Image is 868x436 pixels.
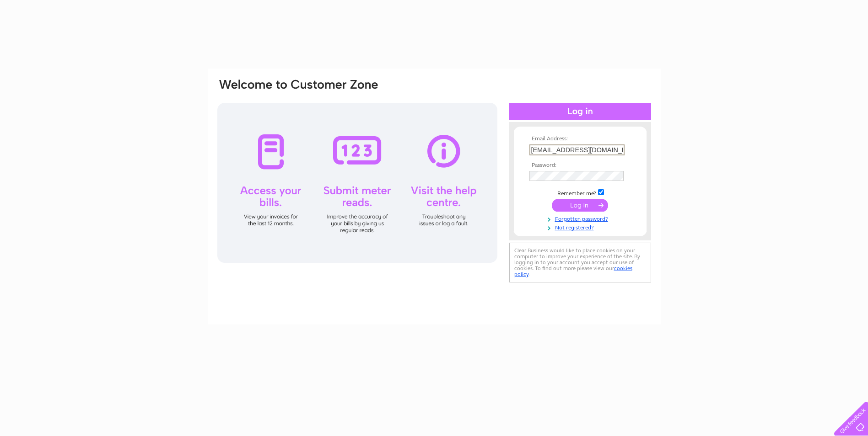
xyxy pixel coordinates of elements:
a: cookies policy [514,265,632,277]
a: Not registered? [529,223,633,231]
div: Clear Business would like to place cookies on your computer to improve your experience of the sit... [509,243,651,282]
th: Password: [527,162,633,169]
input: Submit [552,199,608,212]
td: Remember me? [527,188,633,197]
a: Forgotten password? [529,214,633,223]
th: Email Address: [527,136,633,142]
